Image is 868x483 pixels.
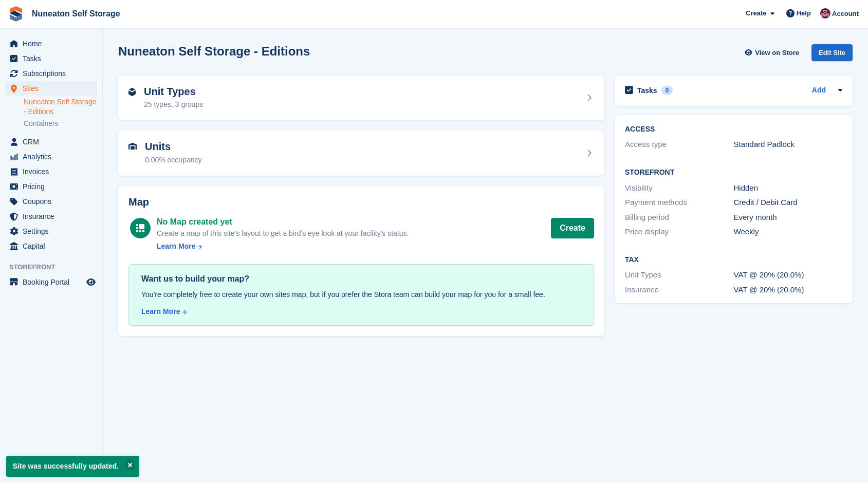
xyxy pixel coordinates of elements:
[6,456,139,477] p: Site was successfully updated.
[128,196,594,208] h2: Map
[24,119,97,128] a: Containers
[28,5,124,22] a: Nuneaton Self Storage
[5,51,97,66] a: menu
[157,241,195,252] div: Learn More
[625,256,842,264] h2: Tax
[23,36,84,51] span: Home
[812,85,826,97] a: Add
[23,194,84,209] span: Coupons
[9,262,102,272] span: Storefront
[5,164,97,179] a: menu
[136,224,144,232] img: map-icn-white-8b231986280072e83805622d3debb4903e2986e43859118e7b4002611c8ef794.svg
[23,51,84,66] span: Tasks
[5,150,97,164] a: menu
[145,155,202,165] div: 0.00% occupancy
[625,197,734,209] div: Payment methods
[746,8,766,18] span: Create
[734,212,843,224] div: Every month
[797,8,811,18] span: Help
[5,239,97,253] a: menu
[637,86,657,95] h2: Tasks
[23,179,84,194] span: Pricing
[625,212,734,224] div: Billing period
[128,88,136,96] img: unit-type-icn-2b2737a686de81e16bb02015468b77c625bbabd49415b5ef34ead5e3b44a266d.svg
[23,81,84,96] span: Sites
[141,273,581,285] div: Want us to build your map?
[755,48,799,58] span: View on Store
[8,6,24,22] img: stora-icon-8386f47178a22dfd0bd8f6a31ec36ba5ce8667c1dd55bd0f319d3a0aa187defe.svg
[5,81,97,96] a: menu
[625,169,842,177] h2: Storefront
[625,182,734,194] div: Visibility
[625,269,734,281] div: Unit Types
[157,241,409,252] a: Learn More
[5,66,97,81] a: menu
[734,197,843,209] div: Credit / Debit Card
[144,99,203,110] div: 25 types, 3 groups
[23,164,84,179] span: Invoices
[734,226,843,238] div: Weekly
[5,36,97,51] a: menu
[734,182,843,194] div: Hidden
[23,209,84,224] span: Insurance
[734,269,843,281] div: VAT @ 20% (20.0%)
[820,8,830,18] img: Chris Palmer
[5,224,97,238] a: menu
[118,131,604,176] a: Units 0.00% occupancy
[23,224,84,238] span: Settings
[24,97,97,117] a: Nuneaton Self Storage - Editions
[625,284,734,296] div: Insurance
[5,135,97,149] a: menu
[23,275,84,289] span: Booking Portal
[734,139,843,151] div: Standard Padlock
[625,125,842,134] h2: ACCESS
[734,284,843,296] div: VAT @ 20% (20.0%)
[23,150,84,164] span: Analytics
[625,226,734,238] div: Price display
[5,194,97,209] a: menu
[5,275,97,289] a: menu
[625,139,734,151] div: Access type
[811,44,853,61] div: Edit Site
[743,44,803,61] a: View on Store
[118,76,604,121] a: Unit Types 25 types, 3 groups
[23,135,84,149] span: CRM
[128,143,137,150] img: unit-icn-7be61d7bf1b0ce9d3e12c5938cc71ed9869f7b940bace4675aadf7bd6d80202e.svg
[141,306,180,317] div: Learn More
[661,86,673,95] div: 0
[141,306,581,317] a: Learn More
[832,9,859,19] span: Account
[23,66,84,81] span: Subscriptions
[157,216,409,228] div: No Map created yet
[5,179,97,194] a: menu
[144,86,203,98] h2: Unit Types
[157,228,409,239] div: Create a map of this site's layout to get a bird's eye look at your facility's status.
[23,239,84,253] span: Capital
[145,141,202,153] h2: Units
[85,276,97,288] a: Preview store
[5,209,97,224] a: menu
[811,44,853,65] a: Edit Site
[118,44,310,58] h2: Nuneaton Self Storage - Editions
[551,218,594,238] button: Create
[141,289,581,300] div: You're completely free to create your own sites map, but if you prefer the Stora team can build y...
